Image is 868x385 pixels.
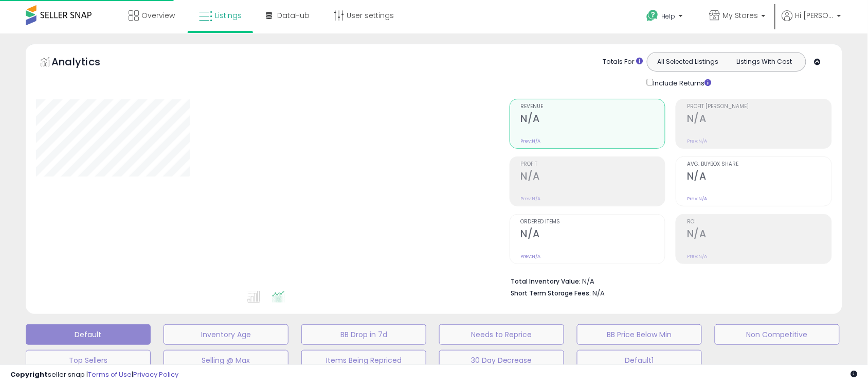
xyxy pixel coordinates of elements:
[521,196,541,202] small: Prev: N/A
[603,57,643,67] div: Totals For
[10,370,48,379] strong: Copyright
[577,324,702,345] button: BB Price Below Min
[687,228,831,242] h2: N/A
[133,370,178,379] a: Privacy Policy
[51,55,120,72] h5: Analytics
[687,219,831,225] span: ROI
[593,288,605,298] span: N/A
[687,170,831,184] h2: N/A
[726,55,803,68] button: Listings With Cost
[662,12,676,21] span: Help
[521,170,665,184] h2: N/A
[687,253,707,259] small: Prev: N/A
[439,350,564,371] button: 30 Day Decrease
[715,324,840,345] button: Non Competitive
[687,162,831,167] span: Avg. Buybox Share
[687,113,831,127] h2: N/A
[521,219,665,225] span: Ordered Items
[521,162,665,167] span: Profit
[795,10,834,21] span: Hi [PERSON_NAME]
[639,2,693,33] a: Help
[439,324,564,345] button: Needs to Reprice
[26,350,151,371] button: Top Sellers
[521,253,541,259] small: Prev: N/A
[650,55,727,68] button: All Selected Listings
[723,10,758,21] span: My Stores
[511,274,825,287] li: N/A
[26,324,151,345] button: Default
[521,113,665,127] h2: N/A
[164,324,288,345] button: Inventory Age
[521,104,665,110] span: Revenue
[10,370,178,380] div: seller snap | |
[687,196,707,202] small: Prev: N/A
[141,10,175,21] span: Overview
[88,370,132,379] a: Terms of Use
[511,289,591,297] b: Short Term Storage Fees:
[164,350,288,371] button: Selling @ Max
[646,9,659,22] i: Get Help
[687,104,831,110] span: Profit [PERSON_NAME]
[521,138,541,144] small: Prev: N/A
[215,10,242,21] span: Listings
[639,77,724,89] div: Include Returns
[782,10,841,33] a: Hi [PERSON_NAME]
[577,350,702,371] button: Default1
[277,10,310,21] span: DataHub
[301,324,426,345] button: BB Drop in 7d
[301,350,426,371] button: Items Being Repriced
[687,138,707,144] small: Prev: N/A
[511,277,581,286] b: Total Inventory Value:
[521,228,665,242] h2: N/A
